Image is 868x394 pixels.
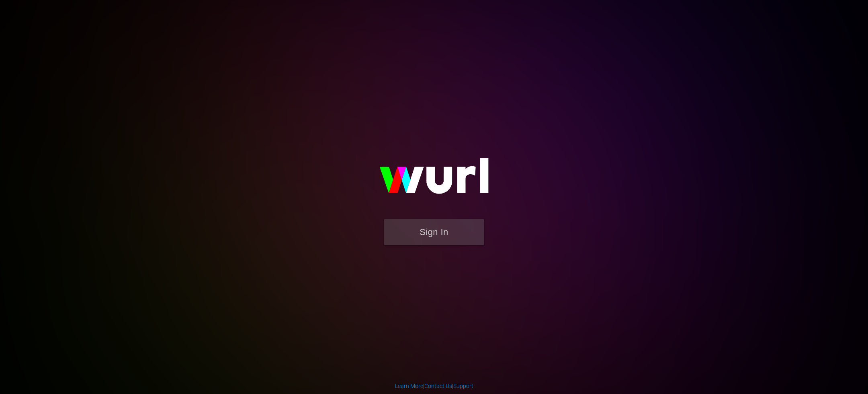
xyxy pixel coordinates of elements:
[354,141,514,219] img: wurl-logo-on-black-223613ac3d8ba8fe6dc639794a292ebdb59501304c7dfd60c99c58986ef67473.svg
[395,383,423,389] a: Learn More
[424,383,452,389] a: Contact Us
[453,383,473,389] a: Support
[395,382,473,390] div: | |
[384,219,484,245] button: Sign In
